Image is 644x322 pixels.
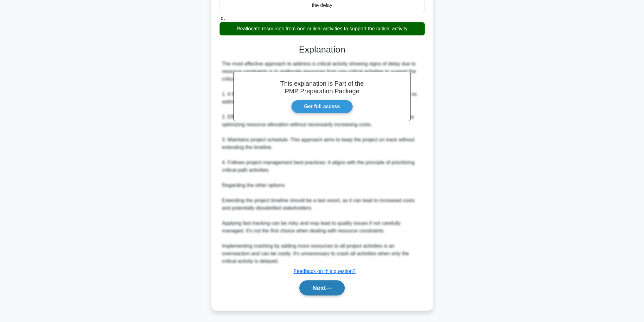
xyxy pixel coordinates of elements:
[221,15,225,21] span: d.
[291,100,353,113] a: Get full access
[220,22,425,35] div: Reallocate resources from non-critical activities to support the critical activity
[223,44,421,55] h3: Explanation
[299,280,345,295] button: Next
[294,269,356,274] a: Feedback on this question?
[222,60,422,265] div: The most effective approach to address a critical activity showing signs of delay due to resource...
